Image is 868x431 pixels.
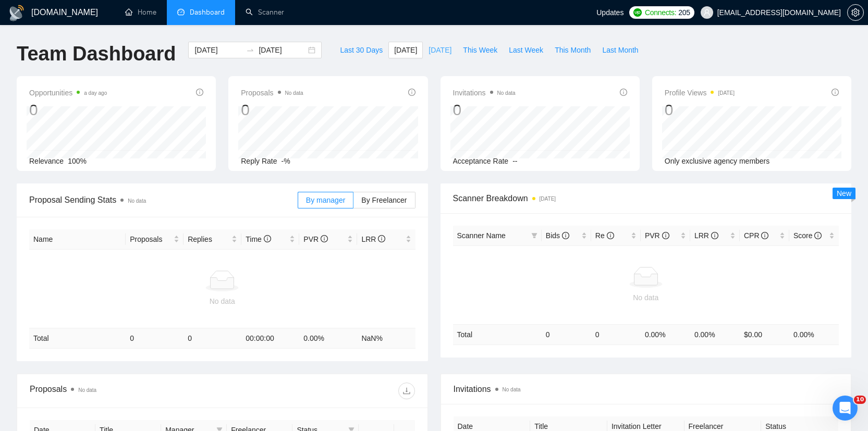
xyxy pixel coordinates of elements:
span: -% [282,157,290,165]
span: LRR [694,231,718,240]
div: 0 [453,100,516,120]
span: swap-right [246,46,254,54]
td: 00:00:00 [241,328,299,349]
td: 0.00 % [641,324,690,344]
a: searchScanner [246,8,284,17]
span: LRR [361,235,385,243]
span: By Freelancer [361,196,407,204]
span: Score [793,231,822,240]
td: 0 [542,324,591,344]
span: Re [595,231,614,240]
img: upwork-logo.png [633,8,642,17]
button: setting [847,4,864,21]
span: Last 30 Days [340,44,383,56]
span: Invitations [454,383,839,396]
span: Proposals [241,87,303,99]
span: This Month [555,44,591,56]
button: [DATE] [388,42,423,58]
th: Replies [184,229,241,250]
span: info-circle [761,232,768,239]
button: This Week [457,42,503,58]
time: [DATE] [718,90,734,96]
time: [DATE] [540,196,556,202]
span: No data [503,387,521,392]
input: Start date [194,44,242,56]
td: 0.00 % [690,324,740,344]
span: [DATE] [394,44,417,56]
span: info-circle [378,235,385,242]
span: Updates [596,8,624,17]
span: filter [529,228,540,243]
button: download [398,383,415,399]
th: Proposals [126,229,184,250]
span: info-circle [607,232,614,239]
td: 0 [184,328,241,349]
span: Scanner Breakdown [453,192,839,205]
span: Bids [546,231,569,240]
input: End date [259,44,306,56]
div: Proposals [30,383,222,399]
span: filter [531,232,537,239]
iframe: Intercom live chat [833,396,858,421]
td: 0 [591,324,641,344]
span: -- [512,157,517,165]
button: Last 30 Days [334,42,388,58]
span: dashboard [177,8,185,16]
span: Proposals [130,233,172,245]
span: Connects: [645,7,676,18]
div: No data [457,292,835,303]
td: Total [453,324,542,344]
span: 10 [854,396,866,404]
span: info-circle [264,235,271,242]
span: info-circle [408,89,415,96]
span: Last Month [602,44,638,56]
time: a day ago [84,90,107,96]
div: 0 [241,100,303,120]
div: 0 [29,100,107,120]
span: Dashboard [190,8,225,17]
span: PVR [645,231,669,240]
span: New [837,189,851,198]
button: Last Week [503,42,549,58]
span: PVR [303,235,328,243]
span: 205 [678,7,690,18]
span: No data [285,90,303,96]
img: logo [8,5,25,21]
td: 0 [126,328,184,349]
span: No data [128,198,146,204]
td: $ 0.00 [740,324,789,344]
span: info-circle [814,232,822,239]
td: Total [29,328,126,349]
span: Profile Views [665,87,735,99]
button: This Month [549,42,596,58]
button: Last Month [596,42,644,58]
a: homeHome [125,8,156,17]
span: info-circle [321,235,328,242]
span: setting [848,8,863,17]
td: 0.00 % [789,324,839,344]
div: No data [33,295,411,307]
span: info-circle [620,89,627,96]
h1: Team Dashboard [17,42,176,66]
span: No data [78,387,96,393]
td: NaN % [357,328,415,349]
span: Reply Rate [241,157,277,165]
button: [DATE] [423,42,457,58]
span: No data [497,90,516,96]
td: 0.00 % [299,328,357,349]
span: Only exclusive agency members [665,157,770,165]
span: By manager [306,196,345,204]
span: Invitations [453,87,516,99]
span: Last Week [509,44,543,56]
span: Replies [188,233,229,245]
th: Name [29,229,126,250]
span: info-circle [562,232,569,239]
span: user [703,9,711,16]
span: Scanner Name [457,231,506,240]
span: info-circle [832,89,839,96]
span: download [399,387,414,395]
div: 0 [665,100,735,120]
span: to [246,46,254,54]
span: [DATE] [429,44,451,56]
span: info-circle [662,232,669,239]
